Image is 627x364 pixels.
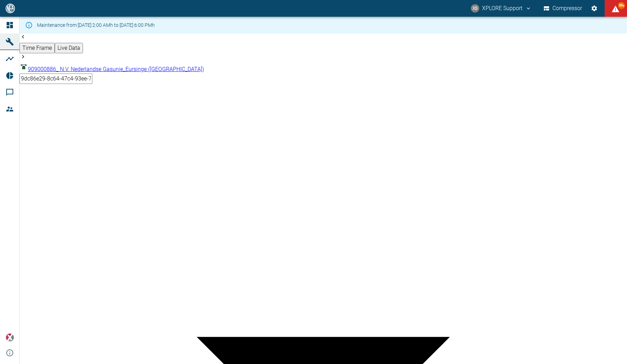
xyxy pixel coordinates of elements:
button: compressors@neaxplore.com [470,2,533,15]
a: 909000886_ N.V. Nederlandse Gasunie_Eursinge ([GEOGRAPHIC_DATA]) [20,66,204,72]
img: Xplore Logo [6,333,14,342]
span: 909000886_ N.V. Nederlandse Gasunie_Eursinge ([GEOGRAPHIC_DATA]) [28,66,204,72]
div: XS [471,4,479,13]
button: Time Frame [20,43,55,53]
div: Maintenance from [DATE] 2:00 AMh to [DATE] 6:00 PMh [37,19,155,31]
img: logo [5,3,16,13]
button: Live Data [55,43,83,53]
button: Settings [588,2,601,15]
span: 99+ [618,2,625,9]
button: Compressor [542,2,584,15]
